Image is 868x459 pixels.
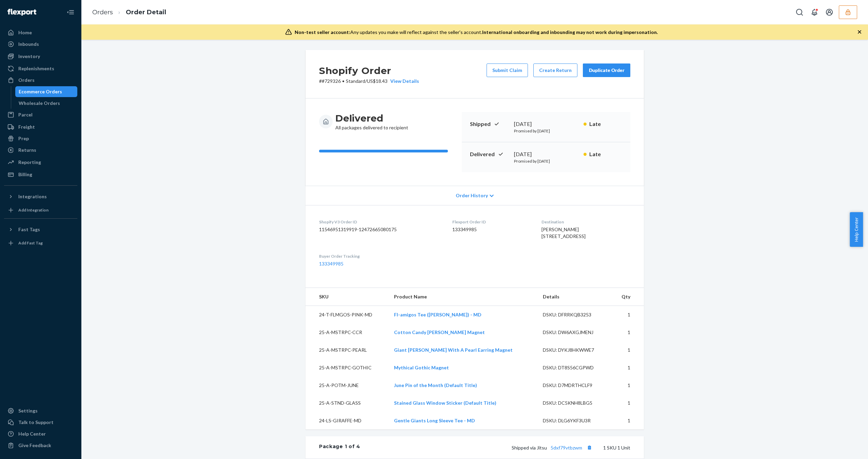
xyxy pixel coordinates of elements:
a: Order Detail [126,8,166,16]
a: Billing [4,169,77,180]
p: Shipped [470,120,509,128]
a: June Pin of the Month (Default Title) [394,382,477,388]
img: Flexport logo [7,9,36,16]
button: Open notifications [808,5,821,19]
span: [PERSON_NAME] [STREET_ADDRESS] [541,226,586,239]
dt: Flexport Order ID [452,219,531,225]
td: 1 [612,324,644,341]
td: 1 [612,341,644,359]
span: Standard [346,78,365,84]
button: Duplicate Order [583,63,630,77]
div: Orders [18,77,35,84]
p: Promised by [DATE] [514,128,578,134]
p: Promised by [DATE] [514,158,578,164]
div: Add Integration [18,207,48,213]
button: Create Return [533,63,577,77]
div: Ecommerce Orders [19,88,62,95]
button: Submit Claim [487,63,528,77]
a: Freight [4,122,77,132]
a: Inbounds [4,39,77,50]
div: Parcel [18,111,33,118]
button: Fast Tags [4,224,77,235]
span: Non-test seller account: [295,29,350,35]
div: Prep [18,135,29,142]
td: 25-A-MSTRPC-PEARL [305,341,389,359]
a: Talk to Support [4,417,77,428]
td: 1 [612,412,644,429]
div: Inventory [18,53,40,60]
h2: Shopify Order [319,63,419,78]
button: View Details [388,78,419,85]
div: Home [18,29,32,36]
button: Close Navigation [64,5,77,19]
td: 25-A-POTM-JUNE [305,377,389,394]
div: [DATE] [514,150,578,158]
a: Help Center [4,428,77,439]
button: Open account menu [823,5,836,19]
div: Billing [18,171,32,178]
a: Fl-amigos Tee ([PERSON_NAME]) - MD [394,312,481,317]
td: 1 [612,377,644,394]
div: Duplicate Order [589,67,625,74]
td: 25-A-STND-GLASS [305,394,389,412]
div: Settings [18,407,38,414]
div: DSKU: DYKJ8HKWWE7 [543,347,607,353]
p: Late [589,120,622,128]
button: Copy tracking number [585,443,594,452]
td: 24-LS-GIRAFFE-MD [305,412,389,429]
h3: Delivered [335,112,408,124]
a: Prep [4,133,77,144]
div: Returns [18,147,36,153]
div: Wholesale Orders [19,100,60,107]
div: Give Feedback [18,442,51,449]
td: 25-A-MSTRPC-CCR [305,324,389,341]
a: Stained Glass Window Sticker (Default Title) [394,400,496,406]
td: 1 [612,359,644,377]
a: Wholesale Orders [15,98,78,109]
a: Orders [92,8,113,16]
a: Ecommerce Orders [15,86,78,97]
div: Help Center [18,430,46,437]
th: Product Name [389,288,537,306]
a: Cotton Candy [PERSON_NAME] Magnet [394,329,485,335]
div: DSKU: D7MDRTHCLF9 [543,382,607,389]
p: Delivered [470,150,509,158]
dt: Destination [541,219,630,225]
dt: Shopify V3 Order ID [319,219,441,225]
button: Open Search Box [793,5,806,19]
span: • [342,78,344,84]
dt: Buyer Order Tracking [319,253,441,259]
div: [DATE] [514,120,578,128]
button: Integrations [4,191,77,202]
th: SKU [305,288,389,306]
ol: breadcrumbs [87,2,172,22]
a: Replenishments [4,63,77,74]
th: Qty [612,288,644,306]
div: Integrations [18,193,47,200]
div: 1 SKU 1 Unit [360,443,630,452]
dd: 133349985 [452,226,531,233]
th: Details [537,288,612,306]
a: Gentle Giants Long Sleeve Tee - MD [394,418,475,423]
div: Inbounds [18,41,39,48]
div: Fast Tags [18,226,40,233]
div: Any updates you make will reflect against the seller's account. [295,29,658,36]
span: Shipped via Jitsu [512,445,594,451]
a: Mythical Gothic Magnet [394,365,449,370]
td: 1 [612,394,644,412]
a: Add Integration [4,205,77,216]
a: Reporting [4,157,77,168]
div: DSKU: DC5KNH8LBG5 [543,400,607,406]
a: Returns [4,145,77,155]
td: 25-A-MSTRPC-GOTHIC [305,359,389,377]
a: Inventory [4,51,77,62]
button: Help Center [850,212,863,247]
p: # #729326 / US$18.43 [319,78,419,85]
div: DSKU: DLG6YKF3U3R [543,417,607,424]
div: Replenishments [18,65,54,72]
div: DSKU: DFRRKQB3253 [543,311,607,318]
td: 24-T-FLMGOS-PINK-MD [305,306,389,324]
p: Late [589,150,622,158]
